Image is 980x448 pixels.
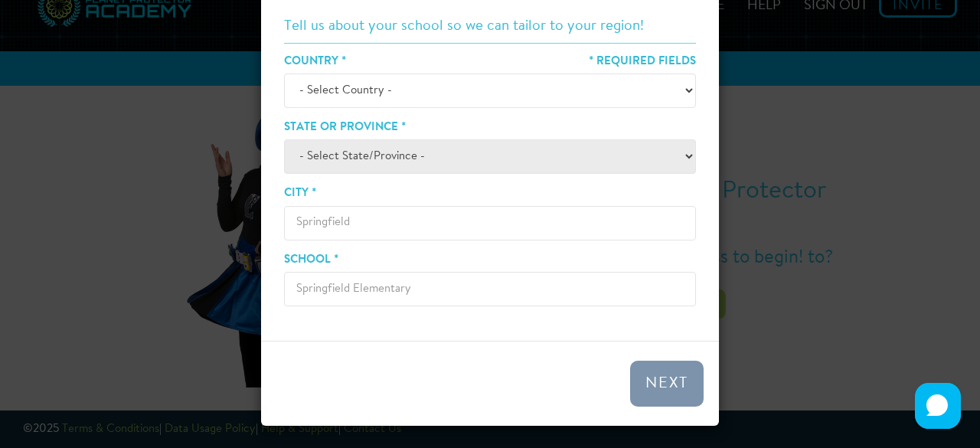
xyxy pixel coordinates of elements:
[284,54,346,70] label: Country *
[284,206,696,240] input: Springfield
[284,19,696,35] h4: Tell us about your school so we can tailor to your region!
[630,361,704,407] button: Next
[284,272,696,306] input: Springfield Elementary
[284,185,316,201] label: City *
[284,119,406,136] label: State or Province *
[911,379,965,433] iframe: HelpCrunch
[589,54,696,70] label: * Required Fields
[284,252,338,268] label: School *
